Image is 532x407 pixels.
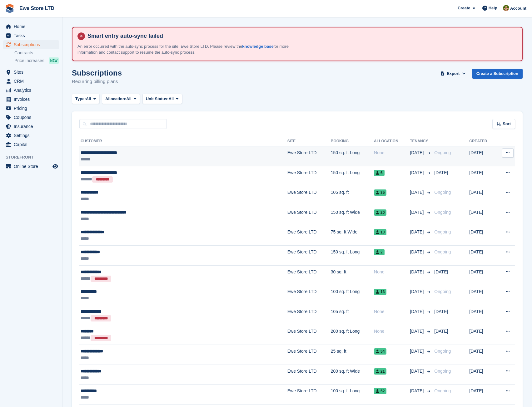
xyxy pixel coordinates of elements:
span: [DATE] [410,288,425,295]
span: Ongoing [434,289,451,294]
button: Export [440,69,467,79]
a: Contracts [14,50,59,56]
span: [DATE] [434,329,448,334]
span: [DATE] [410,249,425,255]
td: 150 sq. ft Long [331,146,374,166]
td: 75 sq. ft Wide [331,226,374,246]
td: Ewe Store LTD [287,166,331,186]
td: Ewe Store LTD [287,246,331,266]
div: None [374,150,410,156]
th: Tenancy [410,136,432,146]
td: Ewe Store LTD [287,186,331,206]
span: All [169,96,174,102]
a: Ewe Store LTD [17,3,57,13]
div: None [374,308,410,315]
span: Ongoing [434,388,451,393]
span: 35 [374,189,386,196]
button: Unit Status: All [142,94,182,104]
span: 10 [374,229,386,235]
td: Ewe Store LTD [287,285,331,305]
a: menu [3,122,59,131]
a: menu [3,40,59,49]
span: Sites [14,68,51,76]
td: Ewe Store LTD [287,345,331,365]
span: Insurance [14,122,51,131]
td: Ewe Store LTD [287,305,331,325]
td: Ewe Store LTD [287,146,331,166]
th: Allocation [374,136,410,146]
span: 52 [374,388,386,394]
a: Price increases NEW [14,57,59,64]
span: [DATE] [410,150,425,156]
span: Settings [14,131,51,140]
span: Ongoing [434,190,451,195]
span: Ongoing [434,349,451,354]
h4: Smart entry auto-sync failed [85,32,517,40]
span: Ongoing [434,210,451,215]
p: Recurring billing plans [72,78,122,85]
a: menu [3,162,59,171]
td: [DATE] [469,186,496,206]
span: Ongoing [434,249,451,254]
span: [DATE] [410,368,425,375]
span: [DATE] [410,308,425,315]
span: Ongoing [434,369,451,374]
th: Created [469,136,496,146]
td: 150 sq. ft Wide [331,206,374,226]
a: knowledge base [242,44,273,49]
p: An error occurred with the auto-sync process for the site: Ewe Store LTD. Please review the for m... [77,43,296,56]
a: menu [3,86,59,95]
span: Export [447,71,460,77]
span: All [86,96,91,102]
span: Tasks [14,31,51,40]
th: Booking [331,136,374,146]
td: 30 sq. ft [331,265,374,285]
span: Subscriptions [14,40,51,49]
span: Analytics [14,86,51,95]
td: Ewe Store LTD [287,206,331,226]
a: menu [3,95,59,104]
span: Help [489,5,497,11]
td: Ewe Store LTD [287,226,331,246]
td: 105 sq. ft [331,186,374,206]
td: [DATE] [469,265,496,285]
a: menu [3,77,59,86]
td: [DATE] [469,285,496,305]
a: menu [3,131,59,140]
h1: Subscriptions [72,69,122,77]
span: Account [510,5,526,12]
span: 2 [374,249,385,255]
span: Type: [75,96,86,102]
td: [DATE] [469,206,496,226]
span: 6 [374,170,385,176]
div: None [374,269,410,275]
td: [DATE] [469,166,496,186]
span: [DATE] [410,169,425,176]
span: [DATE] [434,309,448,314]
span: Capital [14,140,51,149]
span: [DATE] [410,348,425,355]
span: Invoices [14,95,51,104]
td: [DATE] [469,246,496,266]
td: 150 sq. ft Long [331,246,374,266]
td: [DATE] [469,345,496,365]
div: NEW [49,57,59,64]
span: Sort [503,121,511,127]
span: Ongoing [434,229,451,234]
td: 105 sq. ft [331,305,374,325]
span: Price increases [14,58,44,64]
td: Ewe Store LTD [287,365,331,385]
span: [DATE] [410,388,425,394]
span: Storefront [6,154,62,160]
a: menu [3,140,59,149]
span: Unit Status: [146,96,169,102]
a: menu [3,104,59,113]
span: 20 [374,209,386,216]
span: Allocation: [105,96,126,102]
span: [DATE] [434,170,448,175]
span: [DATE] [410,209,425,216]
a: menu [3,22,59,31]
a: menu [3,113,59,122]
td: Ewe Store LTD [287,325,331,345]
td: Ewe Store LTD [287,265,331,285]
